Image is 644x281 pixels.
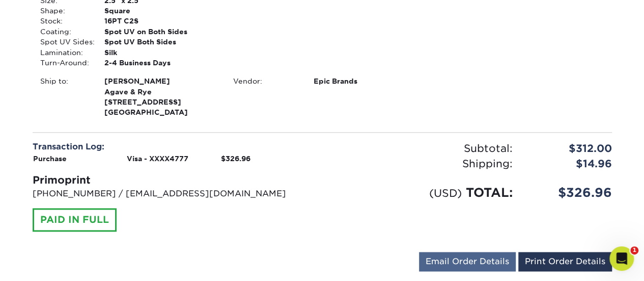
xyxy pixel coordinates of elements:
div: PAID IN FULL [33,208,117,232]
div: $312.00 [520,141,620,156]
div: Subtotal: [322,141,520,156]
div: Ship to: [33,76,97,118]
div: Primoprint [33,172,315,188]
div: 2-4 Business Days [97,58,226,68]
div: Silk [97,47,226,58]
div: Square [97,6,226,16]
strong: Visa - XXXX4777 [127,155,188,163]
div: Turn-Around: [33,58,97,68]
span: TOTAL: [466,185,513,200]
span: 1 [630,246,638,254]
div: Stock: [33,16,97,26]
small: (USD) [429,187,462,199]
div: $14.96 [520,156,620,171]
span: [PERSON_NAME] [104,76,218,86]
span: [STREET_ADDRESS] [104,97,218,107]
iframe: Intercom live chat [609,246,634,271]
div: Spot UV on Both Sides [97,27,226,37]
div: Spot UV Both Sides [97,37,226,47]
a: Print Order Details [518,252,612,271]
div: 16PT C2S [97,16,226,26]
div: $326.96 [520,184,620,202]
div: Epic Brands [306,76,418,86]
div: Shape: [33,6,97,16]
div: Spot UV Sides: [33,37,97,47]
div: Lamination: [33,47,97,58]
a: Email Order Details [419,252,516,271]
div: Coating: [33,27,97,37]
strong: $326.96 [221,155,250,163]
div: Shipping: [322,156,520,171]
div: Vendor: [226,76,306,86]
div: Transaction Log: [33,141,315,153]
strong: Purchase [33,155,67,163]
strong: [GEOGRAPHIC_DATA] [104,76,218,116]
p: [PHONE_NUMBER] / [EMAIL_ADDRESS][DOMAIN_NAME] [33,188,315,200]
span: Agave & Rye [104,87,218,97]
